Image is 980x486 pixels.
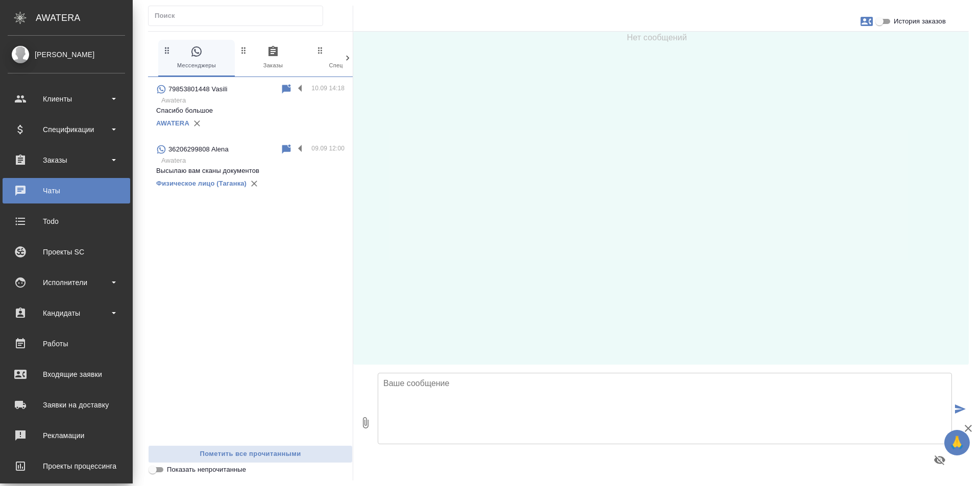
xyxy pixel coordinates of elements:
[311,83,345,93] p: 10.09 14:18
[161,156,345,166] p: Awatera
[8,275,125,290] div: Исполнители
[8,91,125,107] div: Клиенты
[8,244,125,260] div: Проекты SC
[315,45,384,70] span: Спецификации
[168,84,227,94] p: 79853801448 Vasili
[8,152,125,168] div: Заказы
[156,106,345,116] p: Спасибо большое
[280,83,292,95] div: Пометить непрочитанным
[8,214,125,229] div: Todo
[155,9,323,23] input: Поиск
[162,45,231,70] span: Мессенджеры
[156,166,345,176] p: Высылаю вам сканы документов
[247,176,262,191] button: Удалить привязку
[148,137,353,197] div: 36206299808 Alena09.09 12:00AwateraВысылаю вам сканы документовФизическое лицо (Таганка)
[3,331,130,356] a: Работы
[311,143,345,154] p: 09.09 12:00
[8,336,125,351] div: Работы
[167,465,246,475] span: Показать непрочитанные
[156,119,189,127] a: AWATERA
[8,397,125,413] div: Заявки на доставку
[161,95,345,106] p: Awatera
[162,45,172,55] svg: Зажми и перетащи, чтобы поменять порядок вкладок
[894,16,946,27] span: История заказов
[156,180,247,187] a: Физическое лицо (Таганка)
[36,8,133,28] div: AWATERA
[3,239,130,265] a: Проекты SC
[315,45,325,55] svg: Зажми и перетащи, чтобы поменять порядок вкладок
[148,445,353,463] button: Пометить все прочитанными
[154,448,347,460] span: Пометить все прочитанными
[3,453,130,479] a: Проекты процессинга
[3,423,130,448] a: Рекламации
[8,183,125,198] div: Чаты
[854,9,879,34] button: Заявки
[627,32,687,44] span: Нет сообщений
[3,362,130,387] a: Входящие заявки
[239,45,307,70] span: Заказы
[168,144,229,155] p: 36206299808 Alena
[8,49,125,60] div: [PERSON_NAME]
[148,77,353,137] div: 79853801448 Vasili10.09 14:18AwateraСпасибо большоеAWATERA
[944,430,970,455] button: 🙏
[8,458,125,474] div: Проекты процессинга
[8,367,125,382] div: Входящие заявки
[927,448,952,472] button: Предпросмотр
[3,392,130,418] a: Заявки на доставку
[8,122,125,137] div: Спецификации
[3,178,130,203] a: Чаты
[8,428,125,443] div: Рекламации
[239,45,249,55] svg: Зажми и перетащи, чтобы поменять порядок вкладок
[280,143,292,156] div: Пометить непрочитанным
[948,432,966,453] span: 🙏
[3,209,130,234] a: Todo
[8,305,125,321] div: Кандидаты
